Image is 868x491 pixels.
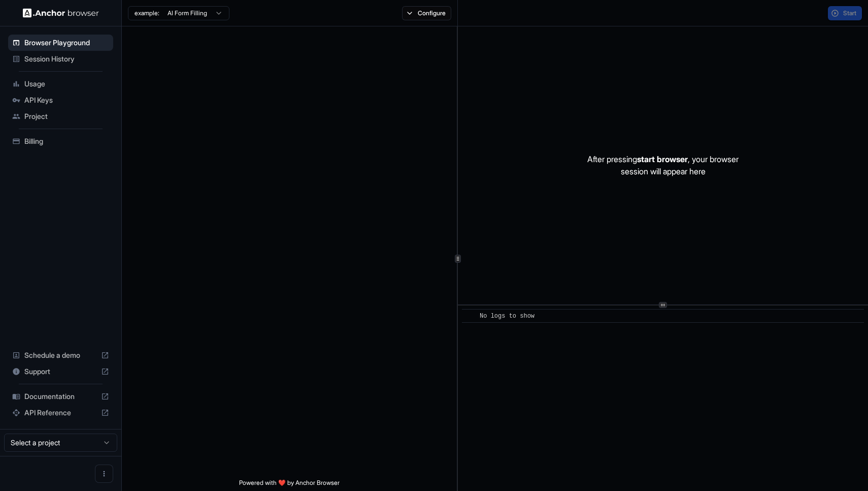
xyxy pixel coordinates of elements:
[480,313,535,320] span: No logs to show
[24,79,109,89] span: Usage
[24,391,97,402] span: Documentation
[8,92,113,108] div: API Keys
[8,108,113,125] div: Project
[402,6,451,20] button: Configure
[24,54,109,64] span: Session History
[23,8,99,18] img: Anchor Logo
[24,408,97,418] span: API Reference
[24,95,109,105] span: API Keys
[8,347,113,363] div: Schedule a demo
[467,311,472,321] span: ​
[239,479,340,491] span: Powered with ❤️ by Anchor Browser
[24,136,109,146] span: Billing
[95,465,113,483] button: Open menu
[8,388,113,405] div: Documentation
[8,51,113,67] div: Session History
[8,405,113,421] div: API Reference
[24,111,109,121] span: Project
[24,366,97,377] span: Support
[24,350,97,360] span: Schedule a demo
[135,9,159,17] span: example:
[8,363,113,380] div: Support
[24,38,109,48] span: Browser Playground
[587,153,739,177] p: After pressing , your browser session will appear here
[8,76,113,92] div: Usage
[8,133,113,149] div: Billing
[637,154,688,164] span: start browser
[8,35,113,51] div: Browser Playground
